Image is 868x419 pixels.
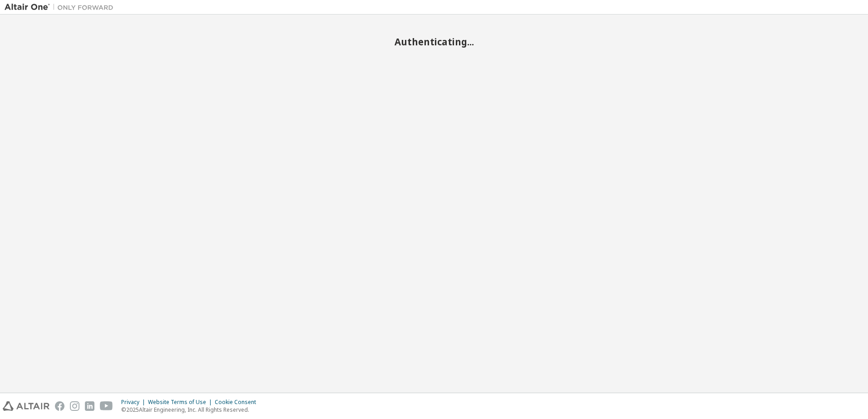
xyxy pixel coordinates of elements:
[55,401,64,411] img: facebook.svg
[100,401,113,411] img: youtube.svg
[121,406,261,414] p: © 2025 Altair Engineering, Inc. All Rights Reserved.
[3,401,49,411] img: altair_logo.svg
[85,401,94,411] img: linkedin.svg
[148,399,215,406] div: Website Terms of Use
[5,36,863,48] h2: Authenticating...
[121,399,148,406] div: Privacy
[215,399,261,406] div: Cookie Consent
[5,3,118,12] img: Altair One
[70,401,79,411] img: instagram.svg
